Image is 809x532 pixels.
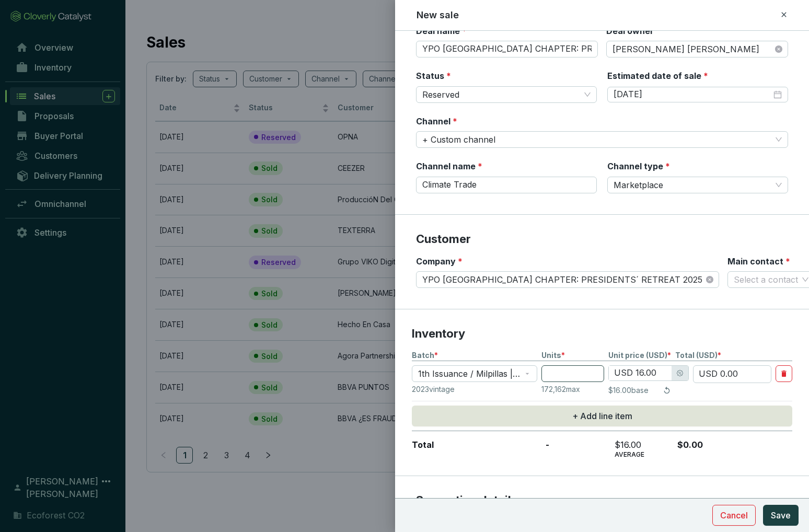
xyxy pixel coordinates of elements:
[706,276,713,283] span: close-circle
[771,509,791,522] span: Save
[412,384,537,395] p: 2023 vintage
[422,87,591,102] span: Reserved
[412,326,792,342] p: Inventory
[422,272,713,287] span: YPO MEXICO CHAPTER: PRESIDENTS´ RETREAT 2025
[541,440,604,459] p: -
[606,25,654,37] label: Deal owner
[417,8,459,22] h2: New sale
[763,505,799,526] button: Save
[412,350,537,361] p: Batch
[416,160,482,172] label: Channel name
[615,450,671,459] p: AVERAGE
[775,45,782,53] span: close-circle
[416,70,451,82] label: Status
[720,509,748,522] span: Cancel
[607,70,708,82] label: Estimated date of sale
[614,177,782,193] span: Marketplace
[418,366,531,381] span: 1th Issuance / Milpillas | 2023
[675,350,718,361] span: Total (USD)
[416,256,463,267] label: Company
[416,177,597,193] input: Enter name
[675,440,751,459] p: $0.00
[727,256,790,267] label: Main contact
[572,410,632,422] span: + Add line item
[416,115,457,127] label: Channel
[615,440,671,451] p: $16.00
[412,406,792,426] button: + Add line item
[422,132,782,147] span: + Custom channel
[541,384,604,395] p: 172,162 max
[416,493,788,508] p: Supporting details
[612,41,782,57] span: Roxana Ruth Rosas Bonilla
[541,350,604,361] p: Units
[712,505,756,526] button: Cancel
[416,232,788,247] p: Customer
[608,350,667,361] span: Unit price (USD)
[614,89,771,100] input: mm/dd/yy
[412,440,537,459] p: Total
[608,385,649,396] p: $16.00 base
[416,25,467,37] label: Deal name
[607,160,670,172] label: Channel type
